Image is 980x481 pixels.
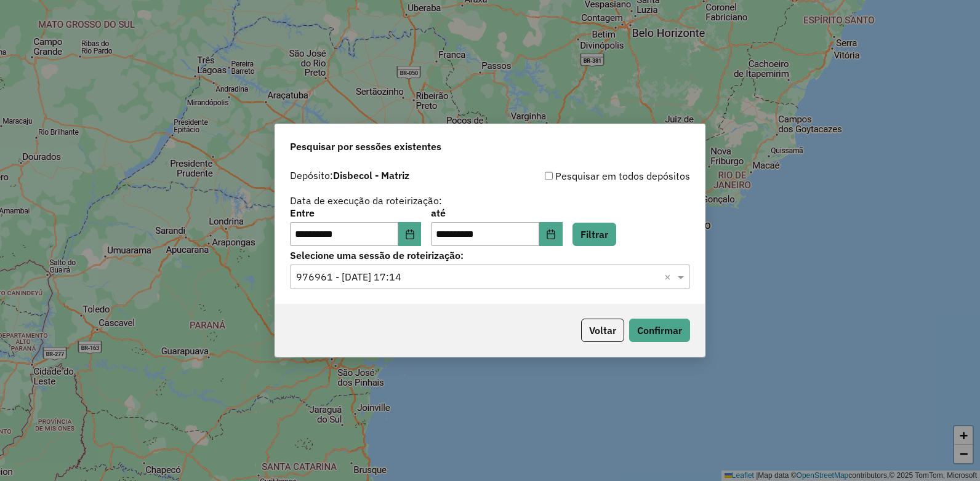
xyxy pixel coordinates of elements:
label: até [431,205,562,220]
button: Confirmar [629,319,690,342]
label: Depósito: [290,168,409,183]
label: Selecione uma sessão de roteirização: [290,248,690,263]
button: Voltar [581,319,624,342]
div: Pesquisar em todos depósitos [490,169,690,183]
label: Entre [290,205,421,220]
button: Choose Date [398,222,422,247]
label: Data de execução da roteirização: [290,193,442,208]
button: Filtrar [572,223,616,246]
span: Clear all [664,269,675,284]
span: Pesquisar por sessões existentes [290,139,441,154]
button: Choose Date [539,222,563,247]
strong: Disbecol - Matriz [333,169,409,181]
